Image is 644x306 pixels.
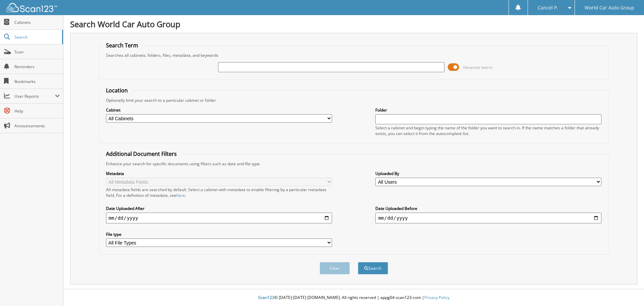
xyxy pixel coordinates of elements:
div: Select a cabinet and begin typing the name of the folder you want to search in. If the name match... [375,125,601,136]
span: Announcements [14,123,60,129]
input: start [106,213,332,223]
input: end [375,213,601,223]
div: Enhance your search for specific documents using filters such as date and file type. [103,161,605,167]
h1: Search World Car Auto Group [70,18,637,30]
a: Privacy Policy [424,295,449,300]
div: All metadata fields are searched by default. Select a cabinet with metadata to enable filtering b... [106,187,332,198]
legend: Additional Document Filters [103,150,180,158]
label: Metadata [106,171,332,176]
label: File type [106,231,332,237]
span: Scan123 [258,295,274,300]
span: Help [14,108,60,114]
span: Scan [14,49,60,55]
span: User Reports [14,93,55,99]
div: © [DATE]-[DATE] [DOMAIN_NAME]. All rights reserved | appg04-scan123-com | [63,290,644,306]
button: Clear [320,262,350,274]
label: Cabinet [106,107,332,113]
img: scan123-logo-white.svg [7,3,57,12]
a: here [176,192,185,198]
span: Cancel P. [538,6,558,10]
span: World Car Auto Group [585,6,634,10]
span: Search [14,34,59,40]
div: Optionally limit your search to a particular cabinet or folder [103,97,605,103]
label: Date Uploaded Before [375,206,601,211]
label: Uploaded By [375,171,601,176]
span: Bookmarks [14,79,60,84]
legend: Location [103,87,131,94]
span: Cabinets [14,19,60,25]
label: Date Uploaded After [106,206,332,211]
button: Search [358,262,388,274]
label: Folder [375,107,601,113]
legend: Search Term [103,42,142,49]
span: Advanced Search [463,65,493,70]
div: Searches all cabinets, folders, files, metadata, and keywords [103,52,605,58]
span: Reminders [14,64,60,70]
